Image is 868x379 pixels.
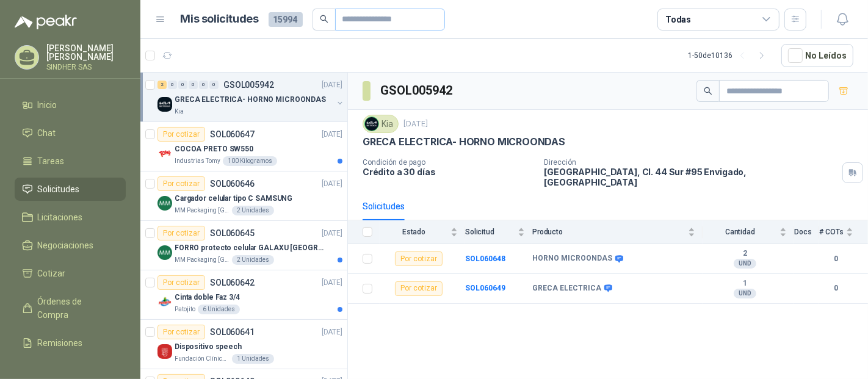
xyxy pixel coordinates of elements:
span: Órdenes de Compra [38,295,114,322]
div: 0 [168,81,177,89]
p: [DATE] [322,129,342,140]
img: Company Logo [157,97,172,112]
b: 2 [703,249,787,259]
div: 0 [178,81,187,89]
div: Por cotizar [157,176,205,191]
span: Estado [380,228,448,236]
p: SOL060646 [210,179,255,188]
span: # COTs [819,228,844,236]
p: [GEOGRAPHIC_DATA], Cl. 44 Sur #95 Envigado , [GEOGRAPHIC_DATA] [544,167,837,187]
b: 0 [819,253,853,265]
a: 2 0 0 0 0 0 GSOL005942[DATE] Company LogoGRECA ELECTRICA- HORNO MICROONDASKia [157,78,345,117]
p: SINDHER SAS [46,63,126,71]
p: [PERSON_NAME] [PERSON_NAME] [46,44,126,61]
div: Por cotizar [157,127,205,142]
a: Solicitudes [15,178,126,201]
p: [DATE] [403,118,428,130]
a: Tareas [15,150,126,173]
h3: GSOL005942 [380,81,454,100]
div: Todas [665,13,691,26]
b: 1 [703,279,787,289]
b: GRECA ELECTRICA [532,284,601,294]
div: UND [734,259,756,269]
p: [DATE] [322,327,342,338]
p: Condición de pago [363,158,534,167]
th: # COTs [819,220,868,244]
div: 1 - 50 de 10136 [688,46,772,65]
div: Kia [363,115,399,133]
p: Dispositivo speech [175,341,242,353]
p: [DATE] [322,228,342,239]
a: SOL060649 [465,284,505,292]
p: SOL060642 [210,278,255,287]
th: Docs [794,220,819,244]
p: Industrias Tomy [175,156,220,166]
span: Inicio [38,98,57,112]
div: Solicitudes [363,200,405,213]
span: Licitaciones [38,211,83,224]
div: Por cotizar [395,251,443,266]
th: Producto [532,220,703,244]
span: Negociaciones [38,239,94,252]
b: HORNO MICROONDAS [532,254,612,264]
div: Por cotizar [395,281,443,296]
button: No Leídos [781,44,853,67]
p: Crédito a 30 días [363,167,534,177]
img: Company Logo [157,344,172,359]
img: Company Logo [157,245,172,260]
p: COCOA PRETO SW550 [175,143,253,155]
p: Patojito [175,305,195,314]
a: Cotizar [15,262,126,285]
a: Por cotizarSOL060645[DATE] Company LogoFORRO protecto celular GALAXU [GEOGRAPHIC_DATA] A16 5GMM P... [140,221,347,270]
a: Órdenes de Compra [15,290,126,327]
a: Remisiones [15,331,126,355]
th: Estado [380,220,465,244]
b: 0 [819,283,853,294]
span: Remisiones [38,336,83,350]
div: 2 Unidades [232,206,274,215]
span: Tareas [38,154,65,168]
a: Negociaciones [15,234,126,257]
th: Cantidad [703,220,794,244]
p: [DATE] [322,277,342,289]
span: search [320,15,328,23]
p: Cinta doble Faz 3/4 [175,292,240,303]
div: UND [734,289,756,298]
a: Por cotizarSOL060642[DATE] Company LogoCinta doble Faz 3/4Patojito6 Unidades [140,270,347,320]
div: Por cotizar [157,275,205,290]
div: 0 [189,81,198,89]
p: Cargador celular tipo C SAMSUNG [175,193,292,204]
img: Logo peakr [15,15,77,29]
span: search [704,87,712,95]
p: GSOL005942 [223,81,274,89]
h1: Mis solicitudes [181,10,259,28]
a: Licitaciones [15,206,126,229]
p: SOL060647 [210,130,255,139]
p: SOL060645 [210,229,255,237]
div: 6 Unidades [198,305,240,314]
div: 2 Unidades [232,255,274,265]
img: Company Logo [157,196,172,211]
div: 0 [199,81,208,89]
p: GRECA ELECTRICA- HORNO MICROONDAS [175,94,326,106]
p: [DATE] [322,79,342,91]
p: SOL060641 [210,328,255,336]
a: SOL060648 [465,254,505,263]
a: Por cotizarSOL060647[DATE] Company LogoCOCOA PRETO SW550Industrias Tomy100 Kilogramos [140,122,347,171]
span: Producto [532,228,685,236]
span: Cantidad [703,228,777,236]
span: Solicitudes [38,182,80,196]
img: Company Logo [365,117,378,131]
div: Por cotizar [157,226,205,240]
span: Solicitud [465,228,515,236]
p: GRECA ELECTRICA- HORNO MICROONDAS [363,135,565,148]
div: Por cotizar [157,325,205,339]
div: 1 Unidades [232,354,274,364]
p: Fundación Clínica Shaio [175,354,230,364]
img: Company Logo [157,295,172,309]
span: Cotizar [38,267,66,280]
span: 15994 [269,12,303,27]
div: 2 [157,81,167,89]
